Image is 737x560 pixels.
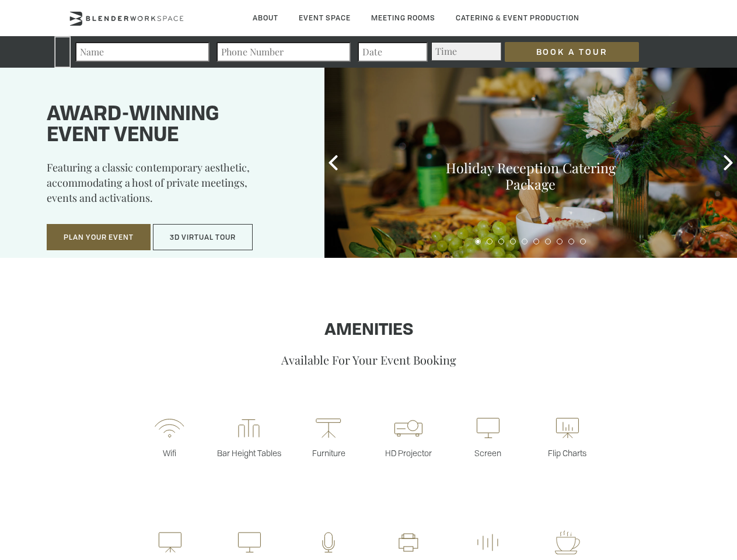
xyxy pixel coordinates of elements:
p: Available For Your Event Booking [37,352,700,367]
p: Wifi [130,447,209,459]
p: Featuring a classic contemporary aesthetic, accommodating a host of private meetings, events and ... [47,160,295,213]
p: HD Projector [369,447,448,459]
h1: Amenities [37,321,700,340]
p: Screen [448,447,528,459]
input: Book a Tour [505,42,639,62]
button: 3D Virtual Tour [153,224,253,251]
button: Plan Your Event [47,224,151,251]
input: Name [75,42,209,62]
input: Phone Number [216,42,351,62]
input: Date [358,42,428,62]
p: Furniture [289,447,368,459]
p: Flip Charts [528,447,607,459]
p: Bar Height Tables [209,447,289,459]
h1: Award-winning event venue [47,104,295,146]
a: Holiday Reception Catering Package [446,159,616,193]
